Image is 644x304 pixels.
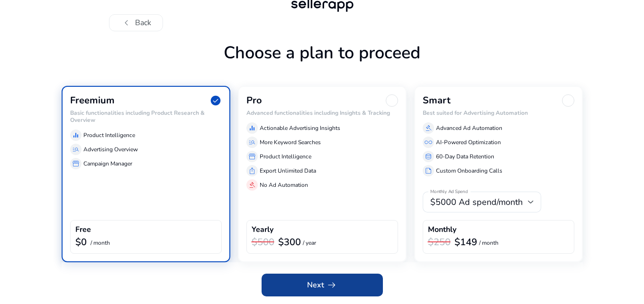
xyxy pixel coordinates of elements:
[246,95,262,106] h3: Pro
[260,124,340,132] p: Actionable Advertising Insights
[428,237,451,248] h3: $250
[91,240,110,246] p: / month
[430,196,523,208] span: $5000 Ad spend/month
[260,138,321,147] p: More Keyword Searches
[260,166,316,175] p: Export Unlimited Data
[260,181,308,189] p: No Ad Automation
[72,160,80,167] span: storefront
[121,17,132,28] span: chevron_left
[262,274,383,296] button: Nextarrow_right_alt
[425,124,432,132] span: gavel
[425,153,432,160] span: database
[260,152,311,161] p: Product Intelligence
[303,240,316,246] p: / year
[248,181,256,189] span: gavel
[252,225,273,234] h4: Yearly
[109,14,163,31] button: chevron_leftBack
[72,146,80,153] span: manage_search
[252,237,274,248] h3: $500
[436,138,501,147] p: AI-Powered Optimization
[307,279,337,291] span: Next
[436,166,502,175] p: Custom Onboarding Calls
[83,159,132,168] p: Campaign Manager
[425,167,432,175] span: summarize
[209,94,222,107] span: check_circle
[454,236,477,249] b: $149
[248,138,256,146] span: manage_search
[425,138,432,146] span: all_inclusive
[246,110,398,116] h6: Advanced functionalities including Insights & Tracking
[75,225,91,234] h4: Free
[248,124,256,132] span: equalizer
[423,110,574,116] h6: Best suited for Advertising Automation
[430,189,468,195] mat-label: Monthly Ad Spend
[75,236,87,249] b: $0
[479,240,499,246] p: / month
[72,131,80,139] span: equalizer
[278,236,301,249] b: $300
[62,43,583,86] h1: Choose a plan to proceed
[428,225,456,234] h4: Monthly
[436,152,494,161] p: 60-Day Data Retention
[248,153,256,160] span: storefront
[436,124,502,132] p: Advanced Ad Automation
[248,167,256,175] span: ios_share
[83,145,138,154] p: Advertising Overview
[70,95,115,106] h3: Freemium
[326,279,337,291] span: arrow_right_alt
[423,95,451,106] h3: Smart
[83,131,135,139] p: Product Intelligence
[70,110,222,123] h6: Basic functionalities including Product Research & Overview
